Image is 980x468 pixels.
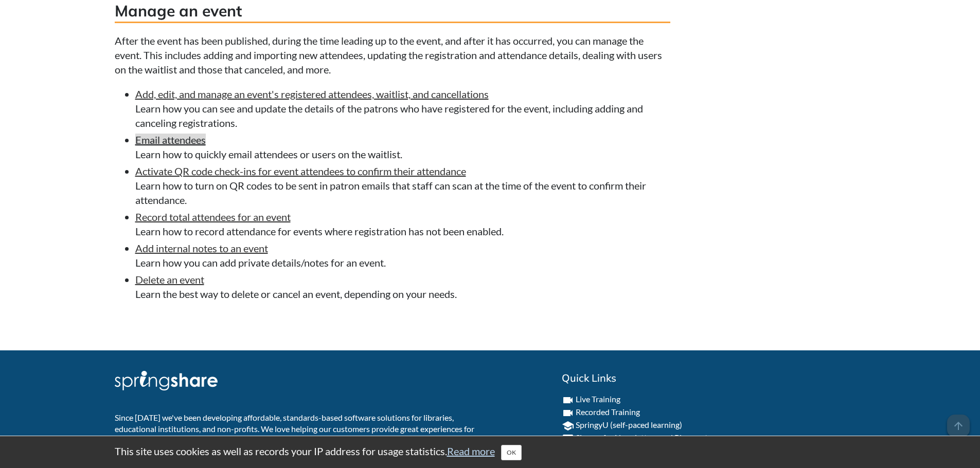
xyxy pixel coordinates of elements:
li: Learn how you can add private details/notes for an event. [135,241,670,270]
a: Sign up for Newsletters and Blog posts [576,433,711,442]
i: school [562,420,574,432]
p: After the event has been published, during the time leading up to the event, and after it has occ... [115,33,670,77]
a: Recorded Training [576,407,640,417]
li: Learn how to quickly email attendees or users on the waitlist. [135,133,670,161]
a: Email attendees [135,134,206,146]
li: Learn the best way to delete or cancel an event, depending on your needs. [135,272,670,301]
li: Learn how to record attendance for events where registration has not been enabled. [135,210,670,238]
span: arrow_upward [947,415,970,437]
img: Springshare [115,371,218,390]
a: Delete an event [135,273,204,286]
div: This site uses cookies as well as records your IP address for usage statistics. [104,444,876,460]
i: email [562,433,574,445]
button: Close [501,445,522,460]
h2: Quick Links [562,371,866,385]
i: videocam [562,407,574,419]
li: Learn how to turn on QR codes to be sent in patron emails that staff can scan at the time of the ... [135,164,670,207]
li: Learn how you can see and update the details of the patrons who have registered for the event, in... [135,87,670,130]
a: Live Training [576,394,620,404]
a: Record total attendees for an event [135,211,291,223]
a: Activate QR code check-ins for event attendees to confirm their attendance [135,165,466,177]
a: SpringyU (self-paced learning) [576,420,682,429]
a: Read more [447,445,495,457]
a: Add internal notes to an event [135,242,268,254]
a: arrow_upward [947,416,970,428]
a: Add, edit, and manage an event's registered attendees, waitlist, and cancellations [135,88,489,100]
i: videocam [562,394,574,406]
p: Since [DATE] we've been developing affordable, standards-based software solutions for libraries, ... [115,412,483,446]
